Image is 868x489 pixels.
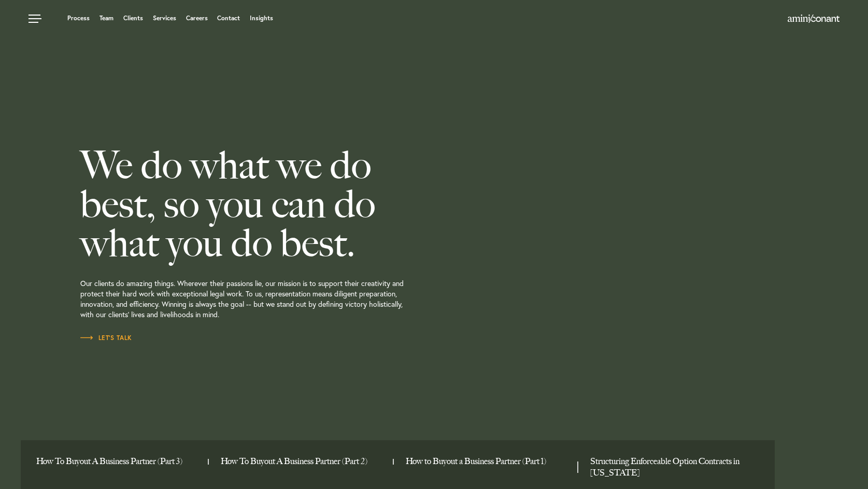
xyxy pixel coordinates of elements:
a: Process [67,15,90,21]
a: How To Buyout A Business Partner (Part 2) [221,456,385,467]
a: Clients [123,15,143,21]
a: How To Buyout A Business Partner (Part 3) [36,456,200,467]
a: Contact [217,15,240,21]
p: Our clients do amazing things. Wherever their passions lie, our mission is to support their creat... [80,263,499,333]
img: Amini & Conant [788,15,839,23]
a: Services [153,15,176,21]
a: Insights [250,15,273,21]
a: Team [99,15,113,21]
a: Let’s Talk [80,333,132,343]
a: Careers [186,15,208,21]
span: Let’s Talk [80,335,132,341]
a: Structuring Enforceable Option Contracts in Texas [590,456,754,479]
a: How to Buyout a Business Partner (Part 1) [406,456,570,467]
h2: We do what we do best, so you can do what you do best. [80,146,499,263]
